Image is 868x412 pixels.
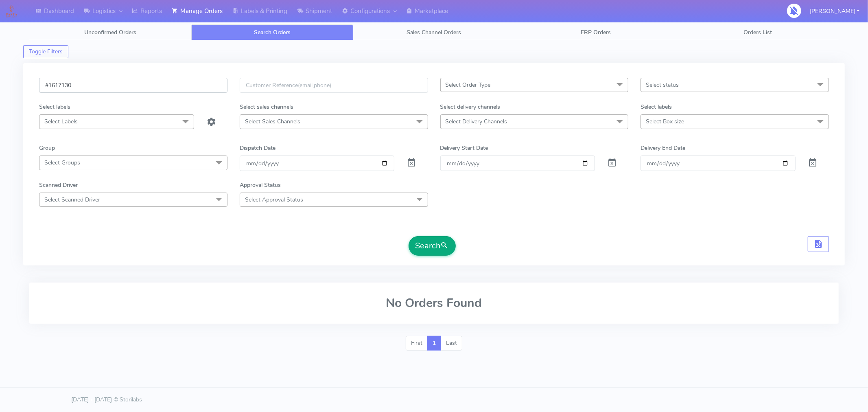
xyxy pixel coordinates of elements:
[84,28,136,36] span: Unconfirmed Orders
[240,144,275,152] label: Dispatch Date
[641,103,672,111] label: Select labels
[446,118,507,125] span: Select Delivery Channels
[29,24,839,40] ul: Tabs
[245,196,303,204] span: Select Approval Status
[641,144,685,152] label: Delivery End Date
[804,3,866,20] button: [PERSON_NAME]
[23,45,68,58] button: Toggle Filters
[240,181,281,189] label: Approval Status
[44,196,100,204] span: Select Scanned Driver
[581,28,611,36] span: ERP Orders
[646,118,684,125] span: Select Box size
[39,144,55,152] label: Group
[44,159,80,167] span: Select Groups
[407,28,461,36] span: Sales Channel Orders
[446,81,491,89] span: Select Order Type
[39,78,227,93] input: Order Id
[245,118,300,125] span: Select Sales Channels
[646,81,679,89] span: Select status
[440,144,488,152] label: Delivery Start Date
[440,103,501,111] label: Select delivery channels
[39,296,829,310] h2: No Orders Found
[39,103,70,111] label: Select labels
[240,78,428,93] input: Customer Reference(email,phone)
[427,336,441,351] a: 1
[254,28,291,36] span: Search Orders
[44,118,78,125] span: Select Labels
[743,28,772,36] span: Orders List
[39,181,78,189] label: Scanned Driver
[409,236,456,256] button: Search
[240,103,293,111] label: Select sales channels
